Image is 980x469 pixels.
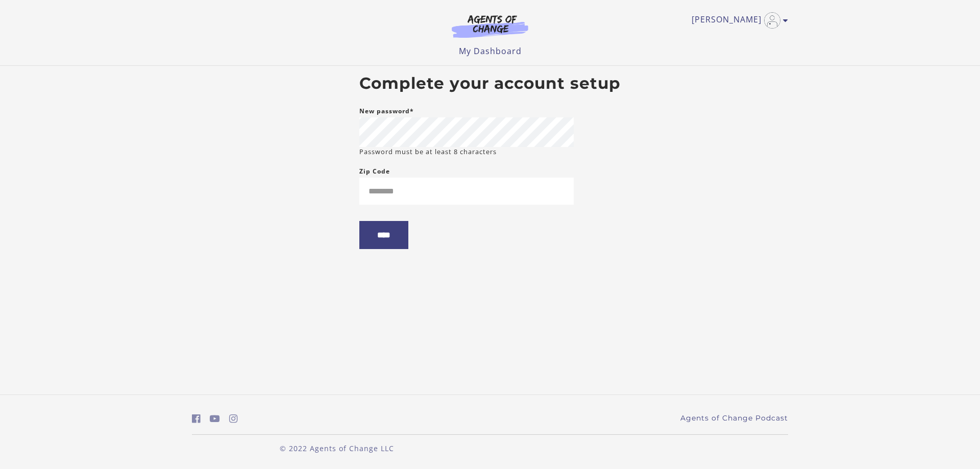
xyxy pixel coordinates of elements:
label: Zip Code [359,165,390,178]
a: My Dashboard [459,45,522,57]
h2: Complete your account setup [359,74,621,93]
i: https://www.instagram.com/agentsofchangeprep/ (Open in a new window) [229,414,238,424]
i: https://www.facebook.com/groups/aswbtestprep (Open in a new window) [192,414,201,424]
a: https://www.instagram.com/agentsofchangeprep/ (Open in a new window) [229,411,238,426]
label: New password* [359,105,414,117]
img: Agents of Change Logo [441,14,539,38]
a: Toggle menu [692,12,783,29]
small: Password must be at least 8 characters [359,147,497,157]
a: https://www.facebook.com/groups/aswbtestprep (Open in a new window) [192,411,201,426]
i: https://www.youtube.com/c/AgentsofChangeTestPrepbyMeaganMitchell (Open in a new window) [210,414,220,424]
p: © 2022 Agents of Change LLC [192,443,482,454]
a: https://www.youtube.com/c/AgentsofChangeTestPrepbyMeaganMitchell (Open in a new window) [210,411,220,426]
a: Agents of Change Podcast [680,413,788,424]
